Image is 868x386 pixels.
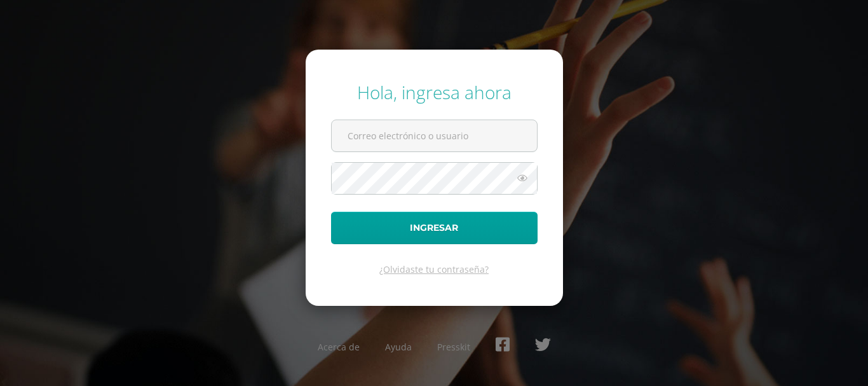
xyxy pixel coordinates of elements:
[437,341,470,353] a: Presskit
[332,120,537,151] input: Correo electrónico o usuario
[331,80,538,104] div: Hola, ingresa ahora
[318,341,360,353] a: Acerca de
[379,263,489,275] a: ¿Olvidaste tu contraseña?
[385,341,412,353] a: Ayuda
[331,212,538,244] button: Ingresar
